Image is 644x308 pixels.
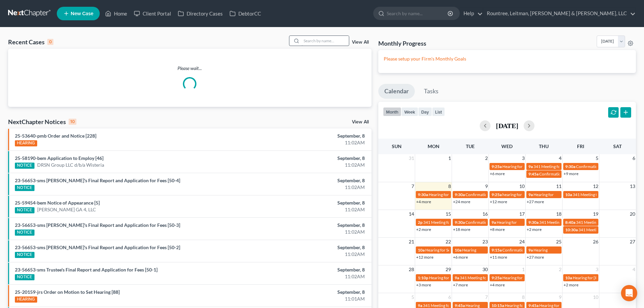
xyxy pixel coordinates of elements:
span: 1 [521,265,525,274]
span: 13 [629,182,636,190]
h2: [DATE] [496,122,518,129]
button: day [418,107,432,116]
span: Hearing for [PERSON_NAME] [502,275,555,280]
span: 9a [528,192,533,197]
span: Confirmation Hearing for [PERSON_NAME] [466,220,543,225]
span: Thu [539,143,549,149]
a: Tasks [418,84,445,99]
input: Search by name... [302,36,349,46]
span: 10a [565,275,572,280]
span: 9:15a [492,247,502,253]
span: Fri [577,143,584,149]
div: HEARING [15,140,37,146]
input: Search by name... [387,7,449,20]
a: +2 more [527,227,542,232]
span: Sat [613,143,622,149]
span: 10 [519,182,525,190]
a: +12 more [416,255,433,260]
div: NOTICE [15,252,34,258]
span: 8:40a [565,220,575,225]
span: 15 [445,210,452,218]
a: +6 more [490,171,505,176]
p: Please wait... [8,65,372,72]
a: [PERSON_NAME] GA 4, LLC [37,206,96,213]
span: 10a [418,247,425,253]
span: 341 Meeting for [PERSON_NAME] [578,227,639,232]
div: 11:02AM [253,251,365,258]
div: HEARING [15,297,37,303]
span: 17 [519,210,525,218]
span: Hearing for Seyria [PERSON_NAME] and [PERSON_NAME] [425,247,529,253]
span: 9a [418,303,422,308]
div: NOTICE [15,274,34,280]
span: 9 [484,182,488,190]
div: September, 8 [253,244,365,251]
span: 341 Meeting for [PERSON_NAME] [573,192,634,197]
div: NOTICE [15,207,34,213]
a: Rountree, Leitman, [PERSON_NAME] & [PERSON_NAME], LLC [483,7,636,20]
a: +12 more [490,199,507,204]
a: DebtorCC [226,7,264,20]
div: 0 [47,39,53,45]
span: 9:30a [455,220,465,225]
span: 1 [448,154,452,162]
a: +11 more [490,255,507,260]
a: 23-56653-sms [PERSON_NAME]'s Final Report and Application for Fees [50-2] [15,244,180,250]
span: 341 Meeting for [423,220,452,225]
span: 12 [592,182,599,190]
a: Client Portal [130,7,174,20]
a: +9 more [564,171,578,176]
a: +4 more [490,282,505,287]
a: 23-56653-sms Trustee's Final Report and Application for Fees [50-1] [15,267,158,273]
span: Hearing for [502,164,523,169]
span: 9:30a [528,220,539,225]
a: +18 more [453,227,470,232]
span: 24 [519,238,525,246]
p: Please setup your Firm's Monthly Goals [384,55,630,62]
span: 3 [595,265,599,274]
span: hearing for [502,192,522,197]
span: 9:30a [565,164,575,169]
span: 21 [408,238,415,246]
a: 25-58190-bem Application to Employ [46] [15,155,103,161]
span: 28 [408,265,415,274]
a: Help [460,7,483,20]
a: 25-20159-jrs Order on Motion to Set Hearing [88] [15,289,120,295]
span: 5 [411,293,415,301]
a: +2 more [564,282,578,287]
span: 3 [521,154,525,162]
a: +6 more [453,255,468,260]
span: Confirmation Hearing for [PERSON_NAME] Bass [466,192,552,197]
a: Directory Cases [174,7,226,20]
span: 5 [595,154,599,162]
button: month [383,107,401,116]
span: Mon [428,143,439,149]
span: 2 [484,154,488,162]
a: +2 more [416,227,431,232]
span: 1:10p [418,275,428,280]
span: 23 [482,238,488,246]
a: +4 more [416,199,431,204]
span: Hearing for [429,192,449,197]
span: 6 [448,293,452,301]
span: 9:45a [528,303,539,308]
span: 9a [528,247,533,253]
span: 4 [558,154,562,162]
a: +8 more [490,227,505,232]
a: 25-59454-bem Notice of Appearance [5] [15,200,100,206]
div: NOTICE [15,185,34,191]
span: 18 [555,210,562,218]
span: 29 [445,265,452,274]
span: 30 [482,265,488,274]
span: 16 [482,210,488,218]
span: Wed [501,143,512,149]
div: 10 [69,119,76,125]
span: Hearing for My [US_STATE] Plumber, Inc. [505,303,577,308]
a: Calendar [378,84,415,99]
div: Open Intercom Messenger [621,285,637,301]
span: Confirmation Hearing [502,247,541,253]
a: +3 more [416,282,431,287]
div: September, 8 [253,177,365,184]
div: Recent Cases [8,38,53,46]
a: 23-56653-sms [PERSON_NAME]'s Final Report and Application for Fees [50-3] [15,222,180,228]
